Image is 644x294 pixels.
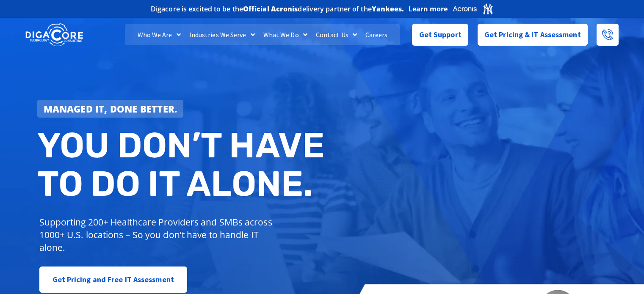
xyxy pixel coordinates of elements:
[151,5,404,12] h2: Digacore is excited to be the delivery partner of the
[452,3,494,15] img: Acronis
[361,24,392,45] a: Careers
[372,4,404,14] b: Yankees.
[37,100,184,118] a: Managed IT, done better.
[478,24,588,46] a: Get Pricing & IT Assessment
[53,271,174,288] span: Get Pricing and Free IT Assessment
[419,26,462,43] span: Get Support
[133,24,185,45] a: Who We Are
[39,267,187,293] a: Get Pricing and Free IT Assessment
[37,126,329,203] h2: You don’t have to do IT alone.
[125,24,400,45] nav: Menu
[312,24,361,45] a: Contact Us
[185,24,259,45] a: Industries We Serve
[484,26,581,43] span: Get Pricing & IT Assessment
[259,24,312,45] a: What We Do
[412,24,468,46] a: Get Support
[39,216,276,254] p: Supporting 200+ Healthcare Providers and SMBs across 1000+ U.S. locations – So you don’t have to ...
[409,5,448,13] a: Learn more
[243,4,298,14] b: Official Acronis
[25,22,83,47] img: DigaCore Technology Consulting
[44,102,177,115] strong: Managed IT, done better.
